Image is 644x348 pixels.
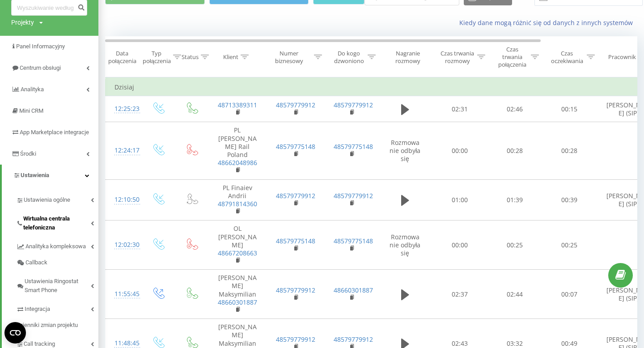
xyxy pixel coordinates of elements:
[25,258,47,267] span: Callback
[542,122,597,179] td: 00:28
[488,122,542,179] td: 00:28
[542,270,597,319] td: 00:07
[114,191,132,208] div: 12:10:50
[21,86,44,93] span: Analityka
[16,43,65,50] span: Panel Informacyjny
[16,236,98,255] a: Analityka kompleksowa
[21,172,49,178] span: Ustawienia
[218,199,257,208] a: 48791814360
[488,221,542,270] td: 00:25
[267,50,312,65] div: Numer biznesowy
[23,214,91,232] span: Wirtualna centrala telefoniczna
[488,96,542,122] td: 02:46
[208,179,267,221] td: PL Finaiev Andrii
[218,298,257,306] a: 48660301887
[432,96,488,122] td: 02:31
[25,277,91,295] span: Ustawienia Ringostat Smart Phone
[16,208,98,236] a: Wirtualna centrala telefoniczna
[16,255,98,271] a: Callback
[25,242,86,251] span: Analityka kompleksowa
[218,249,257,257] a: 48667208663
[432,270,488,319] td: 02:37
[488,270,542,319] td: 02:44
[24,195,70,204] span: Ustawienia ogólne
[20,129,89,136] span: App Marketplace integracje
[20,150,36,157] span: Środki
[432,122,488,179] td: 00:00
[276,101,315,109] a: 48579779912
[459,18,637,27] a: Kiedy dane mogą różnić się od danych z innych systemów
[334,101,373,109] a: 48579779912
[182,53,199,61] div: Status
[542,179,597,221] td: 00:39
[276,286,315,294] a: 48579779912
[16,321,78,330] span: Dzienniki zmian projektu
[106,50,139,65] div: Data połączenia
[432,221,488,270] td: 00:00
[390,233,420,257] span: Rozmowa nie odbyła się
[218,101,257,109] a: 48713389311
[19,107,43,114] span: Mini CRM
[549,50,585,65] div: Czas oczekiwania
[386,50,429,65] div: Nagranie rozmowy
[114,285,132,303] div: 11:55:45
[276,237,315,245] a: 48579775148
[223,53,238,61] div: Klient
[496,46,529,68] div: Czas trwania połączenia
[488,179,542,221] td: 01:39
[542,221,597,270] td: 00:25
[276,335,315,344] a: 48579779912
[332,50,365,65] div: Do kogo dzwoniono
[208,270,267,319] td: [PERSON_NAME] Maksymilian
[2,165,98,186] a: Ustawienia
[25,305,50,314] span: Integracja
[208,221,267,270] td: OL [PERSON_NAME]
[16,298,98,317] a: Integracja
[143,50,171,65] div: Typ połączenia
[390,138,420,163] span: Rozmowa nie odbyła się
[4,322,26,344] button: Open CMP widget
[276,142,315,151] a: 48579775148
[432,179,488,221] td: 01:00
[208,122,267,179] td: PL [PERSON_NAME] Rail Poland
[20,64,61,71] span: Centrum obsługi
[114,236,132,254] div: 12:02:30
[334,335,373,344] a: 48579779912
[16,317,98,333] a: Dzienniki zmian projektu
[334,286,373,294] a: 48660301887
[542,96,597,122] td: 00:15
[276,191,315,200] a: 48579779912
[440,50,475,65] div: Czas trwania rozmowy
[334,191,373,200] a: 48579779912
[114,100,132,118] div: 12:25:23
[334,142,373,151] a: 48579775148
[114,142,132,159] div: 12:24:17
[334,237,373,245] a: 48579775148
[11,18,34,27] div: Projekty
[608,53,636,61] div: Pracownik
[16,271,98,298] a: Ustawienia Ringostat Smart Phone
[218,158,257,167] a: 48662048986
[16,189,98,208] a: Ustawienia ogólne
